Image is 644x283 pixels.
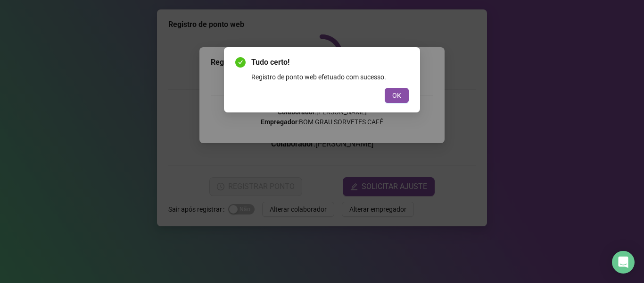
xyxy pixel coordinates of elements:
div: Registro de ponto web efetuado com sucesso. [251,72,409,82]
span: OK [392,90,401,101]
button: OK [385,88,409,103]
div: Open Intercom Messenger [612,251,635,274]
span: Tudo certo! [251,57,409,68]
span: check-circle [235,57,246,68]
